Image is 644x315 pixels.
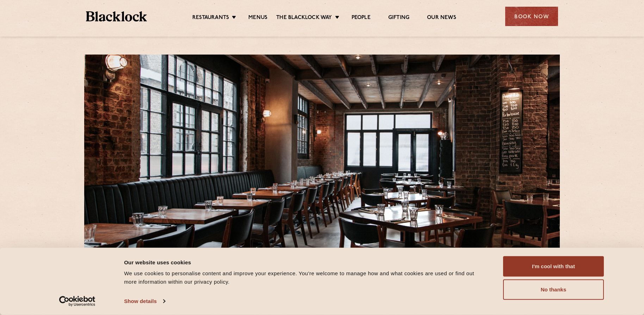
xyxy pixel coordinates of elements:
[503,279,604,300] button: No thanks
[86,11,147,21] img: BL_Textured_Logo-footer-cropped.svg
[47,296,108,307] a: Usercentrics Cookiebot - opens in a new window
[124,296,165,307] a: Show details
[192,14,229,22] a: Restaurants
[248,14,267,22] a: Menus
[427,14,456,22] a: Our News
[124,269,487,286] div: We use cookies to personalise content and improve your experience. You're welcome to manage how a...
[503,256,604,277] button: I'm cool with that
[124,258,487,266] div: Our website uses cookies
[388,14,409,22] a: Gifting
[276,14,332,22] a: The Blacklock Way
[352,14,371,22] a: People
[505,7,558,26] div: Book Now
